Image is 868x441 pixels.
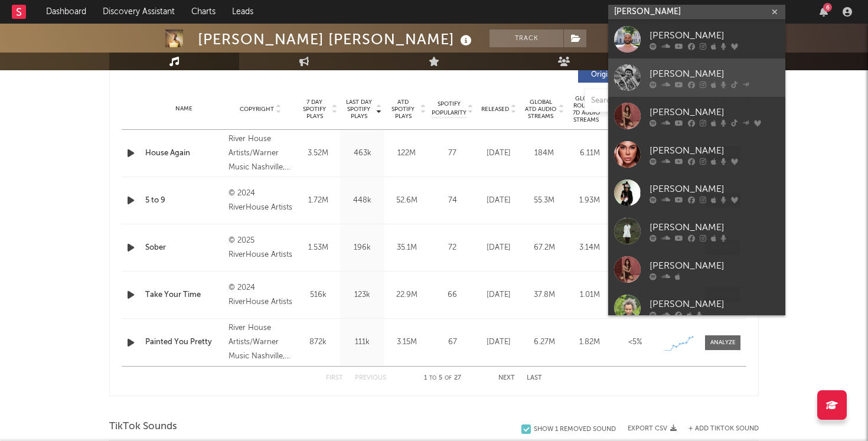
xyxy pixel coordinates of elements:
div: 66 [432,289,473,301]
a: [PERSON_NAME] [608,20,785,58]
button: Last [527,375,542,381]
div: [PERSON_NAME] [PERSON_NAME] [198,30,475,49]
a: [PERSON_NAME] [608,58,785,97]
div: [DATE] [479,195,518,207]
div: © 2024 RiverHouse Artists [229,187,293,215]
div: Show 1 Removed Sound [534,426,616,433]
div: 111k [343,337,381,348]
div: 37.8M [524,289,564,301]
div: 463k [343,148,381,159]
button: Track [490,30,563,47]
div: 516k [299,289,337,301]
button: Originals(26) [578,67,658,83]
div: 67 [432,337,473,348]
span: of [445,375,452,381]
a: 5 to 9 [145,195,223,207]
div: 123k [343,289,381,301]
div: 1 5 27 [410,371,475,386]
div: 1.93M [570,195,609,207]
div: 448k [343,195,381,207]
div: <5% [615,337,655,348]
div: [PERSON_NAME] [650,297,779,311]
div: [PERSON_NAME] [650,143,779,158]
a: [PERSON_NAME] [608,250,785,289]
button: Export CSV [628,425,677,432]
div: [PERSON_NAME] [650,67,779,81]
a: House Again [145,148,223,159]
div: © 2024 RiverHouse Artists [229,281,293,309]
div: [PERSON_NAME] [650,105,779,119]
div: [DATE] [479,148,518,159]
a: [PERSON_NAME] [608,212,785,250]
a: [PERSON_NAME] [608,135,785,174]
div: [PERSON_NAME] [650,182,779,196]
a: Sober [145,242,223,254]
div: [DATE] [479,289,518,301]
div: 74 [432,195,473,207]
div: 1.82M [570,337,609,348]
span: Originals ( 26 ) [586,71,640,79]
a: Take Your Time [145,289,223,301]
input: Search by song name or URL [585,96,710,106]
div: 55.3M [524,195,564,207]
div: 1.72M [299,195,337,207]
a: [PERSON_NAME] [608,97,785,135]
div: 872k [299,337,337,348]
div: 3.52M [299,148,337,159]
div: 52.6M [387,195,426,207]
div: 122M [387,148,426,159]
div: 6.27M [524,337,564,348]
button: + Add TikTok Sound [688,426,759,432]
span: to [429,375,436,381]
div: 22.9M [387,289,426,301]
div: 77 [432,148,473,159]
button: 6 [820,7,828,17]
div: [PERSON_NAME] [650,220,779,234]
div: 72 [432,242,473,254]
a: [PERSON_NAME] [608,174,785,212]
a: Painted You Pretty [145,337,223,348]
div: 1.53M [299,242,337,254]
a: [PERSON_NAME] [608,289,785,327]
div: [DATE] [479,242,518,254]
div: 196k [343,242,381,254]
div: River House Artists/Warner Music Nashville, © 2025 River House Artists under exclusive license to... [229,321,293,364]
input: Search for artists [608,5,785,19]
div: 3.15M [387,337,426,348]
span: TikTok Sounds [109,420,177,434]
div: 1.01M [570,289,609,301]
div: [PERSON_NAME] [650,28,779,43]
div: 35.1M [387,242,426,254]
div: 3.14M [570,242,609,254]
div: 184M [524,148,564,159]
div: 6 [823,3,832,12]
div: 67.2M [524,242,564,254]
button: + Add TikTok Sound [677,426,759,432]
button: Next [498,375,515,381]
div: [PERSON_NAME] [650,259,779,273]
div: © 2025 RiverHouse Artists [229,234,293,262]
div: 6.11M [570,148,609,159]
button: Previous [355,375,386,381]
div: River House Artists/Warner Music Nashville, © 2025 River House Artists under exclusive license to... [229,132,293,175]
button: First [326,375,343,381]
div: [DATE] [479,337,518,348]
